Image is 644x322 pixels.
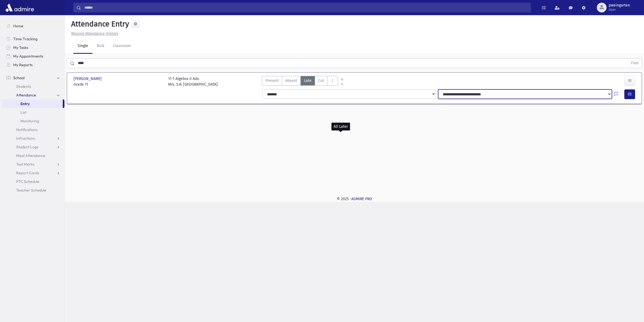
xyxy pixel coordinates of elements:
[262,76,338,87] div: AttTypes
[16,136,35,141] span: Infractions
[13,75,25,80] span: School
[16,153,45,158] span: Meal Attendance
[16,162,34,167] span: Test Marks
[16,170,39,175] span: Report Cards
[2,169,64,177] a: Report Cards
[73,196,635,202] div: © 2025 -
[16,188,46,193] span: Teacher Schedule
[2,134,64,143] a: Infractions
[609,3,630,8] span: pweingarten
[351,197,372,201] a: ADMIRE PRO
[2,73,64,82] a: School
[16,179,39,184] span: PTC Schedule
[16,145,38,149] span: Student Logs
[2,52,64,61] a: My Appointments
[71,31,118,36] u: Missing Attendance History
[13,24,23,28] span: Home
[13,54,43,59] span: My Appointments
[92,39,109,54] a: Bulk
[285,78,297,83] span: Absent
[13,45,28,50] span: My Tasks
[2,43,64,52] a: My Tasks
[2,22,64,30] a: Home
[331,123,350,130] div: All Later
[69,19,129,29] h5: Attendance Entry
[74,76,103,82] span: [PERSON_NAME]
[2,160,64,169] a: Test Marks
[2,82,64,91] a: Students
[265,78,279,83] span: Present
[2,108,64,117] a: List
[2,177,64,186] a: PTC Schedule
[304,78,311,83] span: Late
[109,39,135,54] a: Classroom
[20,101,30,106] span: Entry
[16,93,36,98] span: Attendance
[2,186,64,194] a: Teacher Schedule
[2,61,64,69] a: My Reports
[74,82,163,87] span: Grade 11
[4,2,35,13] img: AdmirePro
[20,110,26,115] span: List
[2,99,63,108] a: Entry
[2,91,64,99] a: Attendance
[20,119,39,123] span: Monitoring
[73,39,92,54] a: Single
[81,3,531,12] input: Search
[13,36,37,41] span: Time Tracking
[609,8,630,12] span: User
[2,143,64,151] a: Student Logs
[628,59,642,68] button: Find
[13,62,33,67] span: My Reports
[2,35,64,43] a: Time Tracking
[2,151,64,160] a: Meal Attendance
[318,78,324,83] span: Cut
[2,117,64,125] a: Monitoring
[168,76,218,87] div: 11-1 Algebra II Adv. Mrs. S.R. [GEOGRAPHIC_DATA]
[69,31,118,36] a: Missing Attendance History
[16,84,31,89] span: Students
[2,125,64,134] a: Notifications
[16,127,37,132] span: Notifications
